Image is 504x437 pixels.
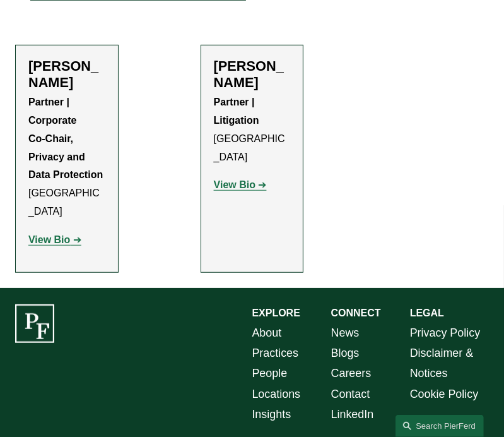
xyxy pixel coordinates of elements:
a: Privacy Policy [410,323,480,343]
strong: EXPLORE [252,308,300,318]
p: [GEOGRAPHIC_DATA] [214,93,291,166]
a: LinkedIn [331,404,374,424]
a: Cookie Policy [410,384,478,404]
strong: Partner | Corporate Co-Chair, Privacy and Data Protection [28,97,103,180]
a: View Bio [28,234,81,245]
a: News [331,323,360,343]
a: Careers [331,363,372,383]
strong: LEGAL [410,308,444,318]
a: Practices [252,343,299,363]
h2: [PERSON_NAME] [28,58,105,92]
strong: Partner | Litigation [214,97,259,126]
strong: View Bio [28,234,70,245]
strong: View Bio [214,179,255,190]
a: Disclaimer & Notices [410,343,489,384]
a: People [252,363,288,383]
a: Blogs [331,343,360,363]
h2: [PERSON_NAME] [214,58,291,92]
p: [GEOGRAPHIC_DATA] [28,93,105,221]
a: Locations [252,384,301,404]
a: View Bio [214,179,267,190]
a: About [252,323,282,343]
a: Insights [252,404,291,424]
a: Search this site [396,415,484,437]
a: Contact [331,384,370,404]
strong: CONNECT [331,308,381,318]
